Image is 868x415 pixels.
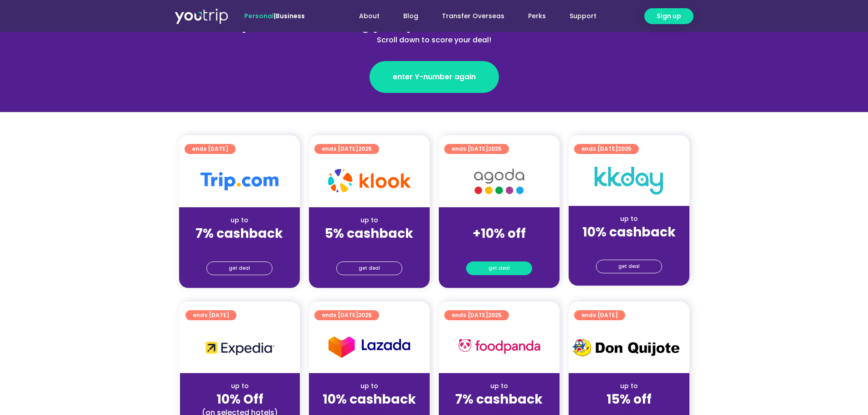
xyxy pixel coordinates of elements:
[359,262,380,275] span: get deal
[229,262,250,275] span: get deal
[336,261,402,275] a: get deal
[491,215,508,225] span: up to
[488,311,502,319] span: 2025
[488,145,502,153] span: 2025
[358,311,372,319] span: 2025
[358,145,372,153] span: 2025
[657,11,681,21] span: Sign up
[473,225,526,242] strong: +10% off
[314,144,379,154] a: ends [DATE]2025
[370,61,499,93] a: enter Y-number again
[558,8,608,25] a: Support
[574,310,625,320] a: ends [DATE]
[322,144,372,154] span: ends [DATE]
[452,310,502,320] span: ends [DATE]
[582,223,676,241] strong: 10% cashback
[316,215,422,225] div: up to
[488,262,510,275] span: get deal
[576,241,682,250] div: (for stays only)
[455,390,543,408] strong: 7% cashback
[186,215,293,225] div: up to
[187,381,293,391] div: up to
[192,144,228,154] span: ends [DATE]
[444,310,509,320] a: ends [DATE]2025
[644,8,693,24] a: Sign up
[216,390,263,408] strong: 10% Off
[576,214,682,224] div: up to
[322,310,372,320] span: ends [DATE]
[244,11,305,20] span: |
[618,260,640,273] span: get deal
[329,8,608,25] nav: Menu
[393,72,476,82] span: enter Y-number again
[581,310,618,320] span: ends [DATE]
[581,144,632,154] span: ends [DATE]
[185,144,236,154] a: ends [DATE]
[466,261,532,275] a: get deal
[446,242,552,251] div: (for stays only)
[323,390,416,408] strong: 10% cashback
[391,8,430,25] a: Blog
[574,144,639,154] a: ends [DATE]2025
[325,225,413,242] strong: 5% cashback
[618,145,632,153] span: 2025
[276,11,305,20] a: Business
[316,381,422,391] div: up to
[314,310,379,320] a: ends [DATE]2025
[244,11,274,20] span: Personal
[444,144,509,154] a: ends [DATE]2025
[193,310,229,320] span: ends [DATE]
[430,8,516,25] a: Transfer Overseas
[516,8,558,25] a: Perks
[185,310,236,320] a: ends [DATE]
[576,381,682,391] div: up to
[206,261,272,275] a: get deal
[316,242,422,251] div: (for stays only)
[347,8,391,25] a: About
[186,242,293,251] div: (for stays only)
[606,390,652,408] strong: 15% off
[195,225,283,242] strong: 7% cashback
[596,260,662,273] a: get deal
[452,144,502,154] span: ends [DATE]
[446,381,552,391] div: up to
[236,35,632,46] div: Scroll down to score your deal!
